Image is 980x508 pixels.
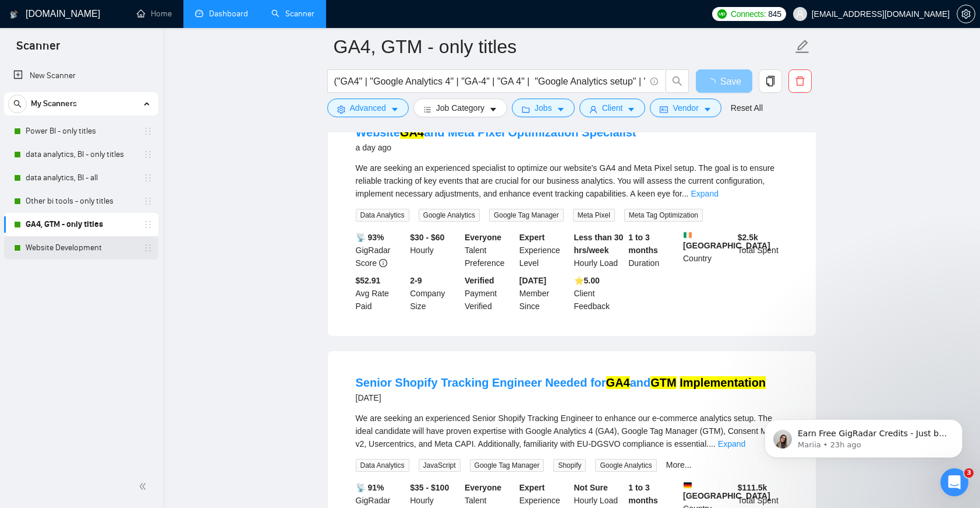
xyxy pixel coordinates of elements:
[666,76,688,86] span: search
[356,376,766,389] a: Senior Shopify Tracking Engineer Needed forGA4andGTM Implementation
[271,9,314,19] a: searchScanner
[535,101,552,114] span: Jobs
[940,468,968,496] iframe: Intercom live chat
[573,209,615,222] span: Meta Pixel
[681,231,735,269] div: Country
[660,105,668,114] span: idcard
[696,69,752,93] button: Save
[465,233,501,242] b: Everyone
[957,5,975,23] button: setting
[768,8,781,20] span: 845
[26,190,136,213] a: Other bi tools - only titles
[137,9,172,19] a: homeHome
[400,126,424,139] mark: GA4
[683,481,770,500] b: [GEOGRAPHIC_DATA]
[465,276,494,285] b: Verified
[31,92,77,115] span: My Scanners
[718,439,745,449] a: Expand
[519,233,545,242] b: Expert
[410,276,422,285] b: 2-9
[26,213,136,236] a: GA4, GTM - only titles
[759,69,782,93] button: copy
[356,233,384,242] b: 📡 93%
[683,231,770,250] b: [GEOGRAPHIC_DATA]
[574,233,624,255] b: Less than 30 hrs/week
[650,376,676,389] mark: GTM
[796,10,804,18] span: user
[327,99,409,117] button: settingAdvancedcaret-down
[353,274,408,313] div: Avg Rate Paid
[626,231,681,269] div: Duration
[759,76,781,86] span: copy
[356,141,636,155] div: a day ago
[419,459,461,472] span: JavaScript
[436,101,484,114] span: Job Category
[673,101,698,114] span: Vendor
[356,483,384,492] b: 📡 91%
[795,39,810,54] span: edit
[595,459,656,472] span: Google Analytics
[557,105,565,114] span: caret-down
[10,5,18,24] img: logo
[139,481,150,492] span: double-left
[738,233,758,242] b: $ 2.5k
[143,127,153,136] span: holder
[717,9,727,19] img: upwork-logo.png
[628,233,658,255] b: 1 to 3 months
[143,220,153,229] span: holder
[408,274,462,313] div: Company Size
[143,197,153,206] span: holder
[143,173,153,183] span: holder
[706,78,720,87] span: loading
[410,483,449,492] b: $35 - $100
[489,105,497,114] span: caret-down
[334,32,793,61] input: Scanner name...
[666,69,689,93] button: search
[350,101,386,114] span: Advanced
[731,101,763,114] a: Reset All
[462,274,517,313] div: Payment Verified
[684,481,692,489] img: 🇩🇪
[489,209,564,222] span: Google Tag Manager
[26,166,136,190] a: data analytics, BI - all
[957,9,975,19] a: setting
[684,231,692,239] img: 🇮🇪
[731,8,766,20] span: Connects:
[519,276,546,285] b: [DATE]
[419,209,480,222] span: Google Analytics
[624,209,703,222] span: Meta Tag Optimization
[410,233,444,242] b: $30 - $60
[143,150,153,159] span: holder
[512,99,575,117] button: folderJobscaret-down
[964,468,974,478] span: 3
[709,439,716,449] span: ...
[356,209,409,222] span: Data Analytics
[627,105,635,114] span: caret-down
[517,231,572,269] div: Experience Level
[680,376,766,389] mark: Implementation
[572,274,627,313] div: Client Feedback
[379,259,387,267] span: info-circle
[519,483,545,492] b: Expert
[574,483,608,492] b: Not Sure
[26,120,136,143] a: Power BI - only titles
[579,99,646,117] button: userClientcaret-down
[408,231,462,269] div: Hourly
[517,274,572,313] div: Member Since
[356,126,636,139] a: WebsiteGA4and Meta Pixel Optimization Specialist
[789,76,811,86] span: delete
[606,376,630,389] mark: GA4
[4,64,158,87] li: New Scanner
[703,105,712,114] span: caret-down
[4,92,158,260] li: My Scanners
[356,276,381,285] b: $52.91
[356,391,766,405] div: [DATE]
[572,231,627,269] div: Hourly Load
[143,243,153,253] span: holder
[682,189,689,198] span: ...
[356,414,781,449] span: We are seeking an experienced Senior Shopify Tracking Engineer to enhance our e-commerce analytic...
